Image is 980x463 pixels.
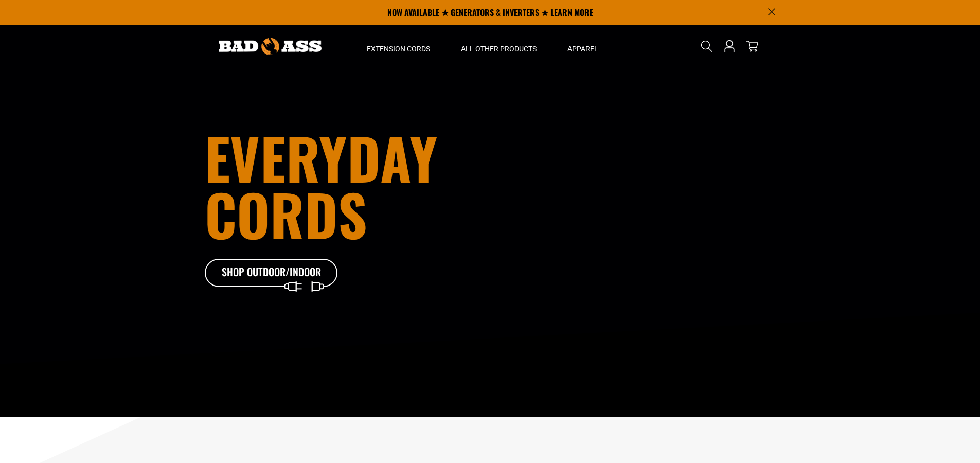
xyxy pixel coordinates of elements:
[367,44,430,54] span: Extension Cords
[567,44,598,54] span: Apparel
[461,44,537,54] span: All Other Products
[699,38,715,55] summary: Search
[446,25,552,68] summary: All Other Products
[205,129,547,242] h1: Everyday cords
[205,259,338,288] a: Shop Outdoor/Indoor
[552,25,614,68] summary: Apparel
[351,25,446,68] summary: Extension Cords
[219,38,322,55] img: Bad Ass Extension Cords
